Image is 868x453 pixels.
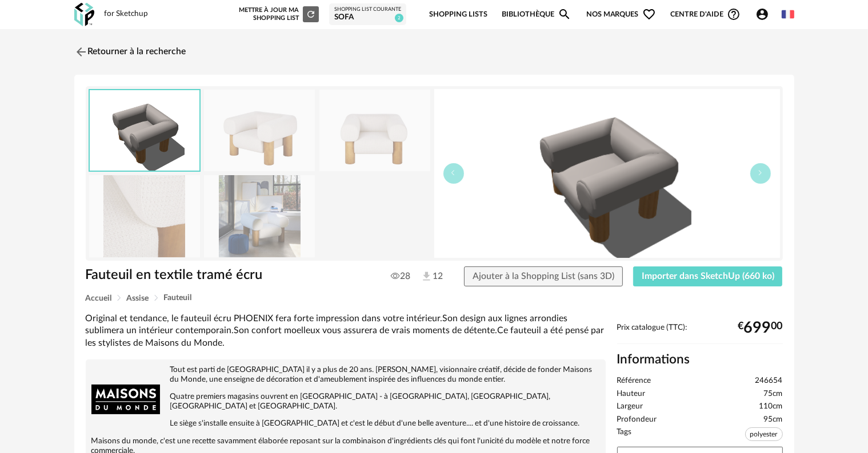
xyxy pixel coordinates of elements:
div: € 00 [738,323,783,333]
img: svg+xml;base64,PHN2ZyB3aWR0aD0iMjQiIGhlaWdodD0iMjQiIHZpZXdCb3g9IjAgMCAyNCAyNCIgZmlsbD0ibm9uZSIgeG... [74,45,88,59]
span: Importer dans SketchUp (660 ko) [642,272,774,281]
span: Référence [617,376,651,386]
button: Ajouter à la Shopping List (sans 3D) [464,266,623,287]
span: Heart Outline icon [642,7,656,21]
h1: Fauteuil en textile tramé écru [86,266,370,284]
div: for Sketchup [105,9,149,19]
span: Tags [617,427,632,444]
span: Hauteur [617,389,646,399]
img: OXP [74,3,94,26]
span: Magnify icon [558,7,571,21]
span: Largeur [617,402,643,412]
h2: Informations [617,351,783,368]
img: fauteuil-en-textile-trame-ecru-1000-1-39-246654_8.jpg [204,175,315,257]
div: Prix catalogue (TTC): [617,323,783,344]
span: polyester [745,427,783,441]
span: Nos marques [586,1,656,28]
span: 75cm [764,389,783,399]
span: 2 [395,14,403,22]
div: Mettre à jour ma Shopping List [237,6,319,22]
div: Shopping List courante [334,6,401,13]
a: Retourner à la recherche [74,39,186,64]
span: 246654 [755,376,783,386]
span: 28 [391,270,410,282]
a: BibliothèqueMagnify icon [502,1,571,28]
p: Tout est parti de [GEOGRAPHIC_DATA] il y a plus de 20 ans. [PERSON_NAME], visionnaire créatif, dé... [91,365,600,385]
span: Account Circle icon [755,7,769,21]
img: Téléchargements [421,270,433,282]
span: Fauteuil [164,294,192,302]
span: Refresh icon [306,11,316,17]
img: fauteuil-en-textile-trame-ecru-1000-1-39-246654_1.jpg [204,90,315,171]
p: Quatre premiers magasins ouvrent en [GEOGRAPHIC_DATA] - à [GEOGRAPHIC_DATA], [GEOGRAPHIC_DATA], [... [91,392,600,411]
div: Breadcrumb [86,294,783,302]
span: 95cm [764,415,783,425]
div: Sofa [334,13,401,23]
span: 110cm [759,402,783,412]
span: Ajouter à la Shopping List (sans 3D) [473,272,614,281]
span: Account Circle icon [755,7,774,21]
div: Original et tendance, le fauteuil écru PHOENIX fera forte impression dans votre intérieur.Son des... [86,313,606,349]
img: thumbnail.png [434,89,780,258]
a: Shopping List courante Sofa 2 [334,6,401,23]
img: thumbnail.png [90,90,199,171]
img: fauteuil-en-textile-trame-ecru-1000-1-39-246654_4.jpg [319,90,430,171]
span: 12 [421,270,443,283]
img: fr [782,8,794,21]
a: Shopping Lists [429,1,487,28]
span: Centre d'aideHelp Circle Outline icon [670,7,741,21]
p: Le siège s'installe ensuite à [GEOGRAPHIC_DATA] et c'est le début d'une belle aventure.... et d'u... [91,419,600,428]
span: Help Circle Outline icon [727,7,741,21]
span: 699 [744,323,771,333]
img: fauteuil-en-textile-trame-ecru-1000-1-39-246654_5.jpg [89,175,200,257]
span: Assise [127,294,149,302]
span: Accueil [86,294,112,302]
img: brand logo [91,365,160,434]
span: Profondeur [617,415,657,425]
button: Importer dans SketchUp (660 ko) [633,266,783,287]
